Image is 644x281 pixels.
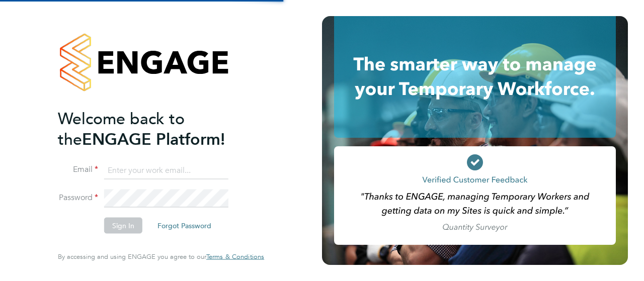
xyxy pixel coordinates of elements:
span: Terms & Conditions [206,252,264,261]
a: Terms & Conditions [206,253,264,261]
label: Email [58,164,98,175]
button: Forgot Password [149,218,219,234]
button: Sign In [104,218,142,234]
span: By accessing and using ENGAGE you agree to our [58,252,264,261]
span: Welcome back to the [58,109,185,149]
h2: ENGAGE Platform! [58,108,254,149]
label: Password [58,193,98,203]
input: Enter your work email... [104,161,228,179]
